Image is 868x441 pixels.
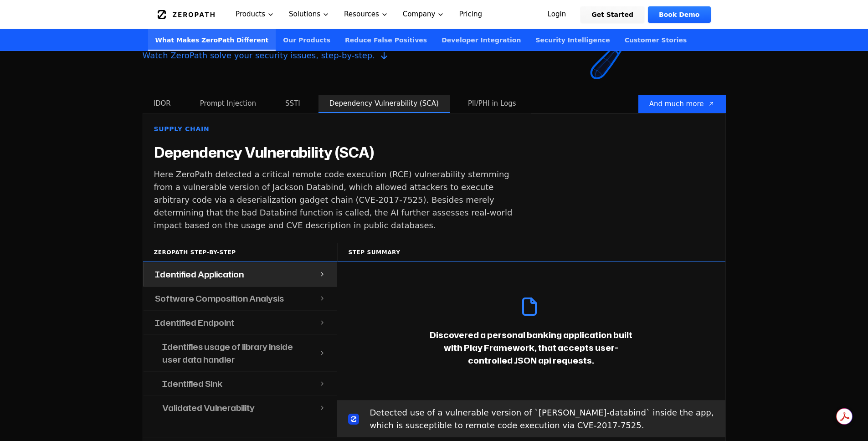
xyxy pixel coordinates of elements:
a: Developer Integration [434,29,528,51]
span: Supply Chain [154,124,210,133]
span: Watch ZeroPath solve your security issues, step-by-step. [143,49,449,62]
a: Book Demo [648,6,710,23]
button: Identified Sink [143,372,337,396]
button: Identified Endpoint [143,311,337,335]
h4: Identified Application [155,268,244,281]
a: Security Intelligence [528,29,617,51]
button: SSTI [274,95,311,113]
h4: Identifies usage of library inside user data handler [162,340,312,366]
button: Software Composition Analysis [143,287,337,311]
p: Discovered a personal banking application built with Play Framework, that accepts user-controlled... [429,328,633,367]
h4: Dependency Vulnerability (SCA) [154,144,374,161]
button: PII/PHI in Logs [457,95,527,113]
a: Reduce False Positives [338,29,434,51]
div: Detected use of a vulnerable version of `[PERSON_NAME]-databind` inside the app, which is suscept... [337,400,725,437]
h4: Identified Endpoint [155,316,234,329]
h4: Validated Vulnerability [162,401,255,414]
p: Here ZeroPath detected a critical remote code execution (RCE) vulnerability stemming from a vulne... [154,168,520,232]
button: Identified Application [143,262,337,287]
button: IDOR [143,95,182,113]
a: And much more [638,95,726,113]
button: Prompt Injection [189,95,267,113]
a: Customer Stories [617,29,694,51]
a: Our Products [276,29,338,51]
button: Validated Vulnerability [143,396,337,420]
div: Step Summary [337,243,725,262]
a: What Makes ZeroPath Different [148,29,276,51]
div: ZeroPath Step-by-Step [143,243,337,262]
button: Identifies usage of library inside user data handler [143,335,337,372]
button: Dependency Vulnerability (SCA) [318,95,450,113]
a: Get Started [580,6,644,23]
h4: Software Composition Analysis [155,292,284,305]
a: Login [537,6,577,23]
h4: Identified Sink [162,377,222,390]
